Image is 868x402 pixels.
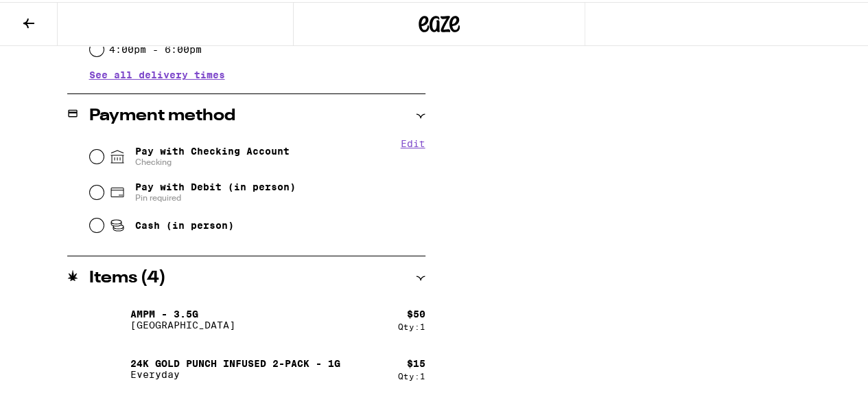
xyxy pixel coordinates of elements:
span: Checking [135,155,290,166]
p: 24k Gold Punch Infused 2-Pack - 1g [130,356,340,367]
button: See all delivery times [89,68,225,78]
span: Cash (in person) [135,218,234,229]
p: Everyday [130,367,340,378]
span: Hi. Need any help? [8,10,99,21]
h2: Payment method [89,106,235,122]
div: $ 15 [407,356,425,367]
span: Pay with Debit (in person) [135,179,296,190]
div: Qty: 1 [398,370,425,379]
img: AMPM - 3.5g [89,298,128,337]
button: Edit [401,136,425,147]
div: Qty: 1 [398,320,425,329]
p: [GEOGRAPHIC_DATA] [130,317,235,328]
label: 4:00pm - 6:00pm [109,42,202,53]
h2: Items ( 4 ) [89,268,166,284]
img: 24k Gold Punch Infused 2-Pack - 1g [89,348,128,386]
p: AMPM - 3.5g [130,306,235,317]
span: Pin required [135,190,296,201]
div: $ 50 [407,306,425,317]
span: Pay with Checking Account [135,144,290,166]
